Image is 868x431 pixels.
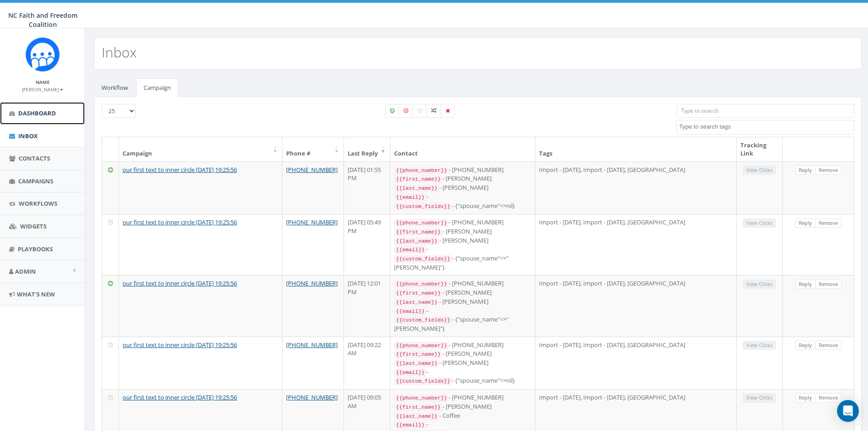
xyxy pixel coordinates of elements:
[94,78,135,97] a: Workflow
[394,420,531,429] div: -
[394,376,531,385] div: - {"spouse_name"=>nil}
[286,341,338,349] a: [PHONE_NUMBER]
[394,166,531,175] div: - [PHONE_NUMBER]
[394,203,452,211] code: {{custom_fields}}
[286,279,338,287] a: [PHONE_NUMBER]
[795,218,816,228] a: Reply
[18,245,53,253] span: Playbooks
[286,218,338,226] a: [PHONE_NUMBER]
[102,45,137,60] h2: Inbox
[119,137,282,161] th: Campaign: activate to sort column ascending
[344,137,390,161] th: Last Reply: activate to sort column ascending
[535,161,737,214] td: Import - [DATE], Import - [DATE], [GEOGRAPHIC_DATA]
[344,161,390,214] td: [DATE] 01:55 PM
[394,306,531,316] div: -
[123,279,237,287] a: our first text to inner circle [DATE] 19:25:56
[426,104,442,118] label: Mixed
[18,109,56,117] span: Dashboard
[441,104,455,118] label: Removed
[282,137,344,161] th: Phone #: activate to sort column ascending
[136,78,178,97] a: Campaign
[390,137,535,161] th: Contact
[394,289,442,297] code: {{first_name}}
[394,246,426,254] code: {{email}}
[394,368,531,377] div: -
[394,202,531,211] div: - {"spouse_name"=>nil}
[394,349,531,358] div: - [PERSON_NAME]
[394,297,531,306] div: - [PERSON_NAME]
[795,341,816,350] a: Reply
[394,342,449,350] code: {{phone_number}}
[394,174,531,183] div: - [PERSON_NAME]
[394,403,442,411] code: {{first_name}}
[394,411,531,421] div: - Coffee
[394,219,449,227] code: {{phone_number}}
[18,132,38,140] span: Inbox
[394,254,531,271] div: - {"spouse_name"=>"[PERSON_NAME]"}
[394,393,531,402] div: - [PHONE_NUMBER]
[394,237,439,245] code: {{last_name}}
[815,218,842,228] a: Remove
[394,394,449,402] code: {{phone_number}}
[837,400,859,422] div: Open Intercom Messenger
[123,393,237,401] a: our first text to inner circle [DATE] 19:25:56
[394,280,449,288] code: {{phone_number}}
[18,177,53,185] span: Campaigns
[286,393,338,401] a: [PHONE_NUMBER]
[344,337,390,389] td: [DATE] 09:22 AM
[394,175,442,183] code: {{first_name}}
[535,214,737,275] td: Import - [DATE], Import - [DATE], [GEOGRAPHIC_DATA]
[795,393,816,403] a: Reply
[394,255,452,263] code: {{custom_fields}}
[815,393,842,403] a: Remove
[394,166,449,175] code: {{phone_number}}
[394,377,452,385] code: {{custom_fields}}
[394,184,439,192] code: {{last_name}}
[399,104,413,118] label: Negative
[36,79,50,85] small: Name
[22,85,63,93] a: [PERSON_NAME]
[679,123,854,131] textarea: Search
[394,279,531,288] div: - [PHONE_NUMBER]
[17,290,55,298] span: What's New
[394,402,531,411] div: - [PERSON_NAME]
[676,104,854,118] input: Type to search
[394,412,439,421] code: {{last_name}}
[19,199,57,208] span: Workflows
[795,166,816,175] a: Reply
[394,236,531,245] div: - [PERSON_NAME]
[815,166,842,175] a: Remove
[286,166,338,174] a: [PHONE_NUMBER]
[394,192,531,202] div: -
[123,341,237,349] a: our first text to inner circle [DATE] 19:25:56
[394,358,531,368] div: - [PERSON_NAME]
[394,369,426,377] code: {{email}}
[394,316,452,324] code: {{custom_fields}}
[19,154,50,162] span: Contacts
[394,288,531,297] div: - [PERSON_NAME]
[412,104,427,118] label: Neutral
[344,275,390,336] td: [DATE] 12:01 PM
[394,227,531,236] div: - [PERSON_NAME]
[123,218,237,226] a: our first text to inner circle [DATE] 19:25:56
[394,218,531,227] div: - [PHONE_NUMBER]
[394,315,531,332] div: - {"spouse_name"=>"[PERSON_NAME]"}
[394,421,426,429] code: {{email}}
[15,267,36,275] span: Admin
[394,307,426,316] code: {{email}}
[394,350,442,358] code: {{first_name}}
[8,11,77,29] span: NC Faith and Freedom Coalition
[123,166,237,174] a: our first text to inner circle [DATE] 19:25:56
[394,341,531,350] div: - [PHONE_NUMBER]
[394,193,426,202] code: {{email}}
[394,228,442,236] code: {{first_name}}
[22,86,63,93] small: [PERSON_NAME]
[385,104,400,118] label: Positive
[795,280,816,289] a: Reply
[394,183,531,192] div: - [PERSON_NAME]
[344,214,390,275] td: [DATE] 05:49 PM
[20,222,46,230] span: Widgets
[535,337,737,389] td: Import - [DATE], Import - [DATE], [GEOGRAPHIC_DATA]
[815,280,842,289] a: Remove
[535,137,737,161] th: Tags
